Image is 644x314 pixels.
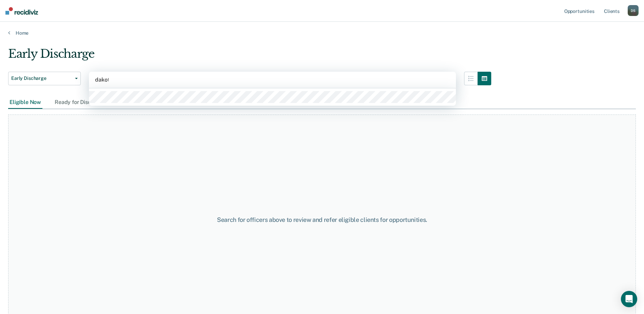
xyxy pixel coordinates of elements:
[8,47,491,66] div: Early Discharge
[53,96,107,109] div: Ready for Discharge
[8,72,81,85] button: Early Discharge
[5,7,38,15] img: Recidiviz
[628,5,639,16] button: DS
[11,75,72,81] span: Early Discharge
[8,30,636,36] a: Home
[8,96,42,109] div: Eligible Now
[621,291,637,307] div: Open Intercom Messenger
[165,216,479,224] div: Search for officers above to review and refer eligible clients for opportunities.
[628,5,639,16] div: D S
